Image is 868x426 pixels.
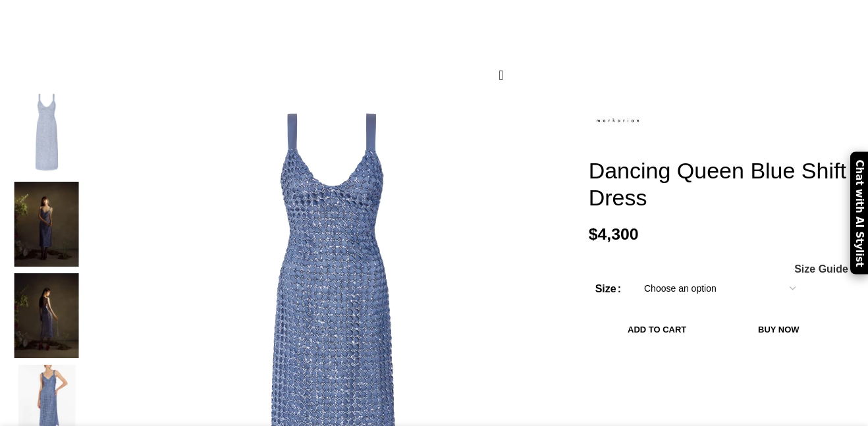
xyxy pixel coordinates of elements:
img: Markarian gowns [7,273,87,358]
button: Buy now [726,315,832,343]
label: Size [595,280,621,298]
bdi: 4,300 [589,225,639,243]
button: Add to cart [595,315,719,343]
h1: Dancing Queen Blue Shift Dress [589,157,858,211]
a: Size Guide [794,264,848,275]
span: $ [589,225,598,243]
span: Size Guide [794,264,848,275]
img: Markarian dress [7,182,87,267]
iframe: Secure express checkout frame [604,354,829,385]
img: Markarian [589,92,648,151]
img: Markarian [7,90,87,174]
